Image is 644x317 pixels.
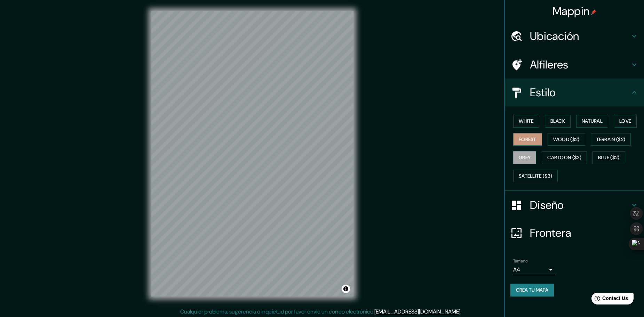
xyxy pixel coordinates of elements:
[593,151,625,164] button: Blue ($2)
[342,285,350,293] button: Toggle attribution
[151,11,353,296] canvas: Map
[548,133,585,146] button: Wood ($2)
[591,9,596,15] img: pin-icon.png
[530,58,630,72] h4: Alfileres
[461,308,462,316] div: .
[513,133,542,146] button: Forest
[530,29,630,43] h4: Ubicación
[552,4,597,18] h4: Mappin
[614,115,637,128] button: Love
[530,198,630,212] h4: Diseño
[505,219,644,247] div: Frontera
[513,151,536,164] button: Grey
[505,79,644,106] div: Estilo
[530,86,630,99] h4: Estilo
[513,115,539,128] button: White
[582,290,636,309] iframe: Help widget launcher
[510,284,554,296] button: Crea tu mapa
[180,308,461,316] p: Cualquier problema, sugerencia o inquietud por favor envíe un correo electrónico .
[591,133,631,146] button: Terrain ($2)
[542,151,587,164] button: Cartoon ($2)
[462,308,464,316] div: .
[513,258,527,264] label: Tamaño
[374,308,460,315] a: [EMAIL_ADDRESS][DOMAIN_NAME]
[505,22,644,50] div: Ubicación
[545,115,571,128] button: Black
[513,264,555,275] div: A4
[505,191,644,219] div: Diseño
[513,170,558,182] button: Satellite ($3)
[505,51,644,79] div: Alfileres
[530,226,630,240] h4: Frontera
[576,115,608,128] button: Natural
